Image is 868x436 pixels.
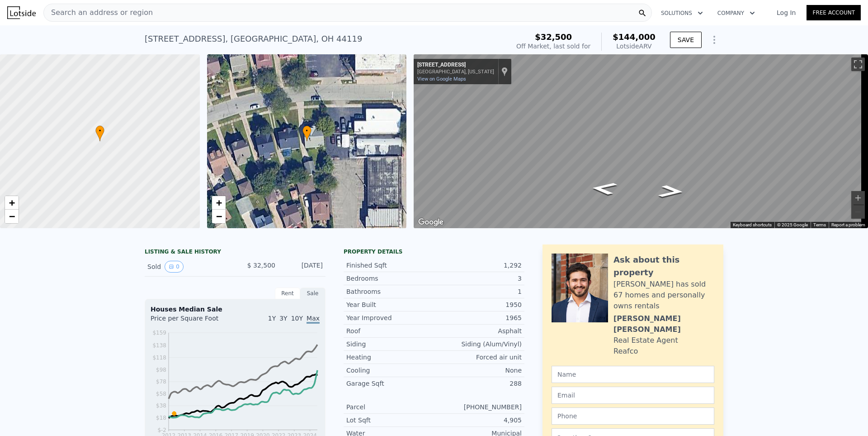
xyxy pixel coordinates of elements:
[416,216,446,228] a: Open this area in Google Maps (opens a new window)
[302,127,311,135] span: •
[434,353,522,362] div: Forced air unit
[417,76,466,82] a: View on Google Maps
[7,6,36,19] img: Lotside
[417,69,494,75] div: [GEOGRAPHIC_DATA], [US_STATE]
[216,197,222,208] span: +
[851,191,865,205] button: Zoom in
[300,287,325,299] div: Sale
[434,287,522,296] div: 1
[279,315,287,322] span: 3Y
[212,196,226,210] a: Zoom in
[346,326,434,335] div: Roof
[346,300,434,309] div: Year Built
[157,427,166,433] tspan: $-2
[95,127,104,135] span: •
[156,415,166,421] tspan: $18
[145,33,362,45] div: [STREET_ADDRESS] , [GEOGRAPHIC_DATA] , OH 44119
[613,346,638,357] div: Reafco
[268,315,276,322] span: 1Y
[552,387,714,404] input: Email
[291,315,303,322] span: 10Y
[733,222,772,228] button: Keyboard shortcuts
[5,210,19,223] a: Zoom out
[307,315,320,324] span: Max
[501,67,508,77] a: Show location on map
[613,335,678,346] div: Real Estate Agent
[613,42,656,51] div: Lotside ARV
[156,367,166,373] tspan: $98
[613,32,656,42] span: $144,000
[156,379,166,385] tspan: $78
[807,5,861,20] a: Free Account
[416,216,446,228] img: Google
[831,222,865,227] a: Report a problem
[777,222,808,227] span: © 2025 Google
[346,366,434,375] div: Cooling
[434,261,522,270] div: 1,292
[552,407,714,425] input: Phone
[434,416,522,425] div: 4,905
[9,211,15,222] span: −
[434,402,522,412] div: [PHONE_NUMBER]
[152,330,166,336] tspan: $159
[247,262,275,269] span: $ 32,500
[152,355,166,361] tspan: $118
[152,342,166,349] tspan: $138
[302,125,311,141] div: •
[346,274,434,283] div: Bedrooms
[151,314,235,328] div: Price per Square Foot
[346,416,434,425] div: Lot Sqft
[5,196,19,210] a: Zoom in
[851,205,865,219] button: Zoom out
[813,222,826,227] a: Terms (opens in new tab)
[346,261,434,270] div: Finished Sqft
[346,287,434,296] div: Bathrooms
[145,248,325,257] div: LISTING & SALE HISTORY
[648,182,695,201] path: Go West, La Salle Rd
[283,261,323,273] div: [DATE]
[346,340,434,349] div: Siding
[710,5,762,21] button: Company
[156,402,166,409] tspan: $38
[346,313,434,322] div: Year Improved
[535,32,572,42] span: $32,500
[344,248,524,255] div: Property details
[156,391,166,397] tspan: $58
[766,8,807,17] a: Log In
[613,279,714,311] div: [PERSON_NAME] has sold 67 homes and personally owns rentals
[346,353,434,362] div: Heating
[414,54,868,228] div: Map
[346,379,434,388] div: Garage Sqft
[151,305,320,314] div: Houses Median Sale
[147,261,228,273] div: Sold
[654,5,710,21] button: Solutions
[216,211,222,222] span: −
[434,366,522,375] div: None
[346,402,434,412] div: Parcel
[434,326,522,335] div: Asphalt
[275,287,300,299] div: Rent
[414,54,868,228] div: Street View
[434,300,522,309] div: 1950
[552,366,714,383] input: Name
[95,125,104,141] div: •
[613,254,714,279] div: Ask about this property
[705,31,723,49] button: Show Options
[434,313,522,322] div: 1965
[417,62,494,69] div: [STREET_ADDRESS]
[44,7,153,18] span: Search an address or region
[9,197,15,208] span: +
[434,274,522,283] div: 3
[851,57,865,71] button: Toggle fullscreen view
[580,179,628,198] path: Go East, La Salle Rd
[670,32,702,48] button: SAVE
[613,313,714,335] div: [PERSON_NAME] [PERSON_NAME]
[516,42,590,51] div: Off Market, last sold for
[434,379,522,388] div: 288
[165,261,184,273] button: View historical data
[434,340,522,349] div: Siding (Alum/Vinyl)
[212,210,226,223] a: Zoom out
